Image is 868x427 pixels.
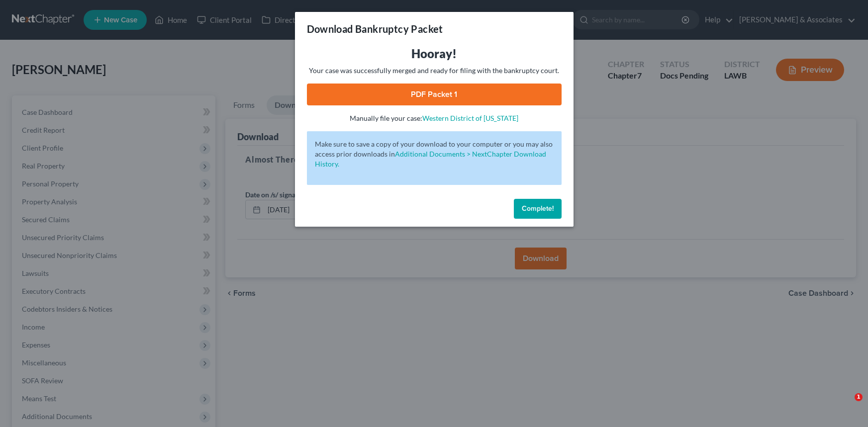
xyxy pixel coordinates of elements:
[315,139,554,169] p: Make sure to save a copy of your download to your computer or you may also access prior downloads in
[514,199,562,219] button: Complete!
[522,204,554,213] span: Complete!
[834,393,858,417] iframe: Intercom live chat
[315,150,546,168] a: Additional Documents > NextChapter Download History.
[307,113,562,123] p: Manually file your case:
[307,46,562,62] h3: Hooray!
[307,66,562,76] p: Your case was successfully merged and ready for filing with the bankruptcy court.
[422,114,518,122] a: Western District of [US_STATE]
[307,22,443,36] h3: Download Bankruptcy Packet
[307,84,562,105] a: PDF Packet 1
[855,393,863,401] span: 1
